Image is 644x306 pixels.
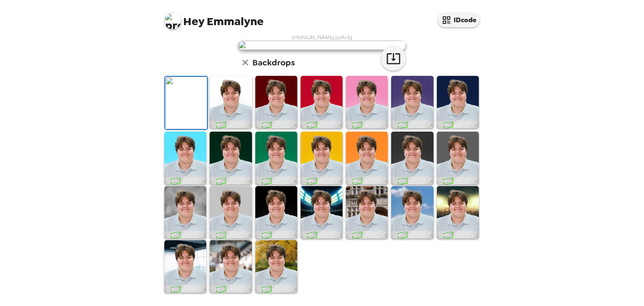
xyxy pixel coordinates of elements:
[183,14,204,29] span: Hey
[165,77,207,129] img: Original
[292,34,352,41] span: [PERSON_NAME] , [DATE]
[252,56,295,69] h6: Backdrops
[164,8,264,27] span: Emmalyne
[438,13,480,27] button: IDcode
[164,13,181,29] img: profile pic
[238,41,406,50] img: user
